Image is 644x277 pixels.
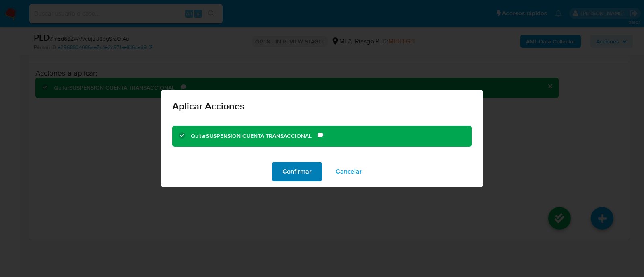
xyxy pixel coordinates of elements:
[283,163,312,181] span: Confirmar
[272,162,322,181] button: Confirmar
[191,132,318,140] div: Quitar
[336,163,362,181] span: Cancelar
[325,162,372,181] button: Cancelar
[172,101,472,111] span: Aplicar Acciones
[206,132,312,140] b: SUSPENSION CUENTA TRANSACCIONAL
